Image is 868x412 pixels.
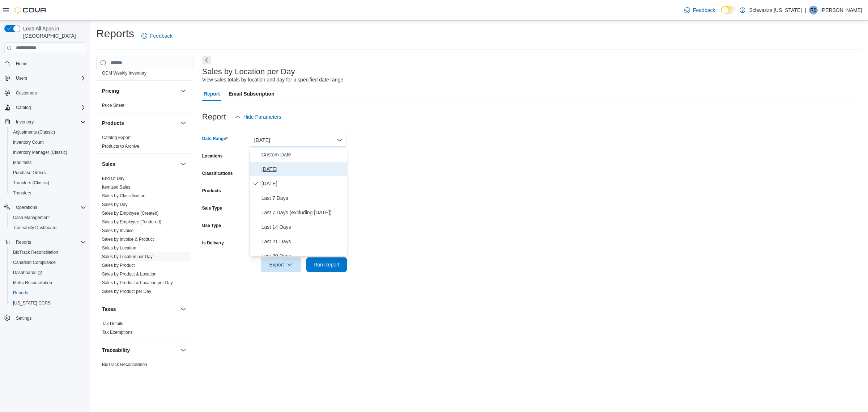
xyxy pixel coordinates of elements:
span: Report [204,87,220,101]
span: Dashboards [10,268,86,277]
span: Email Subscription [229,87,275,101]
span: Catalog Export [102,135,131,140]
a: Price Sheet [102,103,124,108]
div: Taxes [96,319,193,340]
button: Reports [13,238,34,247]
span: Transfers [13,190,31,196]
a: Sales by Location per Day [102,254,153,259]
h3: Pricing [102,87,119,94]
a: Customers [13,89,40,97]
button: Users [13,74,30,83]
p: [PERSON_NAME] [821,6,862,14]
button: Catalog [1,102,89,113]
span: Users [16,75,27,81]
span: Users [13,74,86,83]
span: Settings [13,313,86,322]
a: End Of Day [102,176,124,181]
input: Dark Mode [721,6,736,14]
button: Taxes [179,305,188,314]
p: Schwazze [US_STATE] [749,6,802,14]
span: [US_STATE] CCRS [13,300,51,306]
a: Catalog Export [102,135,131,140]
div: Sales [96,174,193,299]
span: BioTrack Reconciliation [102,362,147,367]
a: Purchase Orders [10,168,49,177]
a: Cash Management [10,213,52,222]
span: Last 7 Days [261,194,344,202]
button: Next [202,56,211,64]
span: Sales by Invoice & Product [102,236,154,242]
a: Sales by Employee (Created) [102,211,159,216]
span: Dark Mode [721,14,721,14]
h3: Report [202,113,226,121]
div: View sales totals by location and day for a specified date range. [202,76,345,84]
span: Reports [10,289,86,297]
a: Transfers [10,189,34,197]
span: Sales by Location per Day [102,254,153,260]
nav: Complex example [4,55,86,342]
button: Pricing [179,87,188,95]
span: Adjustments (Classic) [10,128,86,136]
img: Cova [14,7,47,14]
span: OCM Weekly Inventory [102,70,146,76]
span: Traceabilty Dashboard [10,223,86,232]
span: Transfers [10,189,86,197]
a: Inventory Count [10,138,47,147]
span: Sales by Employee (Tendered) [102,219,161,225]
a: Inventory Manager (Classic) [10,148,70,157]
span: Inventory [16,119,34,125]
span: Operations [13,203,86,212]
span: Inventory Manager (Classic) [13,150,67,155]
span: Canadian Compliance [10,258,86,267]
button: Settings [1,312,89,323]
a: Dashboards [7,268,89,278]
span: Inventory Count [10,138,86,147]
span: Last 14 Days [261,223,344,231]
span: Last 21 Days [261,237,344,246]
span: BioTrack Reconciliation [10,248,86,257]
button: Export [261,257,301,272]
a: Settings [13,314,34,323]
span: Reports [16,239,31,245]
span: Home [13,59,86,68]
a: BioTrack Reconciliation [102,362,147,367]
span: Purchase Orders [10,168,86,177]
label: Date Range [202,136,228,142]
span: [DATE] [261,179,344,188]
span: Export [265,257,297,272]
label: Locations [202,153,223,159]
span: Catalog [16,105,31,110]
a: Sales by Location [102,245,136,251]
span: End Of Day [102,176,124,181]
span: Sales by Day [102,202,128,207]
button: Manifests [7,157,89,168]
span: Catalog [13,103,86,112]
label: Classifications [202,171,233,176]
button: Run Report [306,257,347,272]
a: Products to Archive [102,144,139,149]
button: Products [179,119,188,127]
button: Pricing [102,87,178,94]
button: Catalog [13,103,34,112]
button: Sales [102,160,178,168]
span: Load All Apps in [GEOGRAPHIC_DATA] [20,25,86,39]
a: Sales by Product [102,263,135,268]
a: Sales by Product & Location per Day [102,280,173,285]
div: Traceability [96,360,193,372]
div: Pricing [96,101,193,113]
button: [US_STATE] CCRS [7,298,89,308]
span: Run Report [314,261,340,268]
a: Itemized Sales [102,185,131,190]
span: Canadian Compliance [13,260,56,265]
a: Sales by Product per Day [102,289,151,294]
span: Inventory [13,118,86,126]
label: Products [202,188,221,194]
button: Products [102,119,178,127]
a: Sales by Invoice [102,228,133,233]
a: Feedback [139,29,175,43]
